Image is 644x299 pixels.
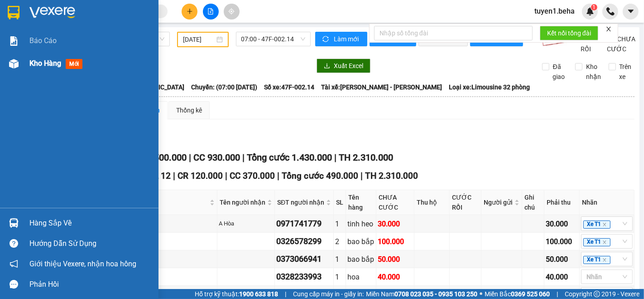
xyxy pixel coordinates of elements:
span: caret-down [627,7,635,15]
span: Xe T1 [583,256,610,264]
div: Hướng dẫn sử dụng [29,237,152,250]
span: close [606,26,612,32]
button: plus [182,4,197,20]
span: tuyen1.beha [527,5,582,17]
div: 30.000 [378,218,413,230]
img: icon-new-feature [586,7,594,15]
span: Làm mới [334,34,360,44]
button: syncLàm mới [315,32,367,46]
span: | [557,289,558,299]
div: bao bắp [347,236,374,247]
div: 40.000 [546,271,578,283]
div: 50.000 [378,254,413,265]
span: CC 370.000 [230,171,275,181]
span: Cung cấp máy in - giấy in: [293,289,364,299]
span: Kho nhận [582,62,605,82]
img: logo-vxr [8,6,19,20]
th: Thu hộ [414,190,450,215]
span: TH 2.310.000 [365,171,418,181]
span: Đã giao [549,62,569,82]
span: | [360,171,363,181]
span: mới [66,59,82,69]
span: file-add [207,8,214,15]
span: | [173,171,175,181]
td: A Hòa [217,215,275,233]
span: copyright [594,291,600,297]
span: | [225,171,227,181]
span: Trên xe [616,62,635,82]
span: 07:00 - 47F-002.14 [241,32,305,46]
div: tinh heo [347,218,374,230]
span: | [285,289,286,299]
td: 0326578299 [275,233,334,250]
sup: 1 [591,4,597,10]
span: Xe T1 [583,221,610,229]
span: Chuyến: (07:00 [DATE]) [191,82,257,92]
span: close [602,258,607,262]
div: 50.000 [546,254,578,265]
span: Giới thiệu Vexere, nhận hoa hồng [29,258,136,270]
strong: 0708 023 035 - 0935 103 250 [394,290,477,298]
td: 0971741779 [275,215,334,233]
button: aim [224,4,240,20]
span: sync [322,36,330,43]
strong: 0369 525 060 [511,290,550,298]
th: CƯỚC RỒI [450,190,481,215]
button: downloadXuất Excel [317,59,370,73]
span: TH 2.310.000 [339,152,393,163]
span: Lọc CHƯA CƯỚC [604,34,637,54]
span: close [602,222,607,227]
span: Xe T1 [583,238,610,246]
span: question-circle [10,239,18,248]
span: SĐT người nhận [277,197,324,207]
img: warehouse-icon [9,218,19,228]
span: CR 120.000 [178,171,223,181]
th: CHƯA CƯỚC [376,190,414,215]
span: Số xe: 47F-002.14 [264,82,314,92]
span: | [242,152,245,163]
div: 2 [335,236,344,247]
div: 100.000 [546,236,578,247]
div: 100.000 [378,236,413,247]
img: phone-icon [606,7,615,15]
span: plus [187,8,193,15]
span: 1 [592,4,596,10]
th: Tên hàng [346,190,376,215]
th: Phải thu [544,190,580,215]
div: Thống kê [176,105,202,115]
span: Tên người nhận [220,197,265,207]
span: Xuất Excel [334,61,363,71]
div: bao bắp [347,254,374,265]
span: CR 500.000 [140,152,187,163]
div: Phản hồi [29,278,152,291]
span: Báo cáo [29,35,57,46]
span: Người gửi [484,197,513,207]
input: 25/03/2025 [183,34,215,44]
span: Loại xe: Limousine 32 phòng [449,82,530,92]
th: Ghi chú [522,190,544,215]
td: 0328233993 [275,268,334,286]
div: 1 [335,271,344,283]
div: 1 [335,254,344,265]
span: Kho hàng [29,59,61,68]
span: message [10,280,18,289]
span: Tổng cước 490.000 [282,171,358,181]
div: 1 [335,218,344,230]
button: Kết nối tổng đài [540,26,598,40]
div: 30.000 [546,218,578,230]
span: Kết nối tổng đài [547,28,591,38]
input: Nhập số tổng đài [374,26,533,40]
th: SL [334,190,346,215]
span: close [602,240,607,245]
div: A Hòa [219,219,273,228]
div: Nhãn [582,197,632,207]
div: 40.000 [378,271,413,283]
button: file-add [203,4,219,20]
span: Miền Nam [366,289,477,299]
strong: 1900 633 818 [239,290,278,298]
span: CC 930.000 [193,152,240,163]
span: Tổng cước 1.430.000 [247,152,332,163]
span: Hỗ trợ kỹ thuật: [195,289,278,299]
span: | [334,152,336,163]
span: Tài xế: [PERSON_NAME] - [PERSON_NAME] [321,82,442,92]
